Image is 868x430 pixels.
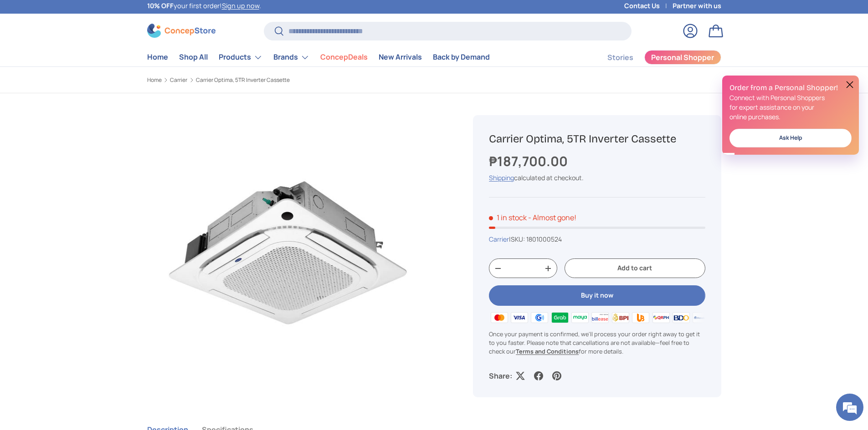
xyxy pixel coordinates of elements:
[433,48,490,66] a: Back by Demand
[644,50,721,65] a: Personal Shopper
[631,310,651,324] img: ubp
[651,54,714,61] span: Personal Shopper
[489,330,705,356] p: Once your payment is confirmed, we'll process your order right away to get it to you faster. Plea...
[149,5,171,26] div: Minimize live chat window
[729,93,852,121] p: Connect with Personal Shoppers for expert assistance on your online purchases.
[550,310,570,324] img: grabpay
[570,310,590,324] img: maya
[526,235,562,243] span: 1801000524
[147,1,261,11] p: your first order! .
[170,77,187,83] a: Carrier
[509,235,562,243] span: |
[607,49,633,66] a: Stories
[147,48,168,66] a: Home
[729,129,852,147] a: Ask Help
[320,48,368,66] a: ConcepDeals
[222,1,259,10] a: Sign up now
[489,152,570,170] strong: ₱187,700.00
[671,310,691,324] img: bdo
[489,310,509,324] img: master
[565,258,705,278] button: Add to cart
[586,48,721,66] nav: Secondary
[529,310,550,324] img: gcash
[673,1,721,11] a: Partner with us
[651,310,671,324] img: qrph
[5,248,174,280] textarea: Type your message and hit 'Enter'
[624,1,673,11] a: Contact Us
[147,115,430,397] media-gallery: Gallery Viewer
[489,235,509,243] a: Carrier
[489,285,705,306] button: Buy it now
[213,48,268,66] summary: Products
[729,83,852,93] h2: Order from a Personal Shopper!
[511,235,525,243] span: SKU:
[147,24,216,38] img: ConcepStore
[691,310,711,324] img: metrobank
[179,48,208,66] a: Shop All
[489,132,705,146] h1: Carrier Optima, 5TR Inverter Cassette
[509,310,529,324] img: visa
[489,173,514,182] a: Shipping
[379,48,422,66] a: New Arrivals
[268,48,315,66] summary: Brands
[611,310,631,324] img: bpi
[53,115,126,207] span: We're online!
[528,212,576,223] p: - Almost gone!
[147,77,162,83] a: Home
[590,310,610,324] img: billease
[47,51,153,63] div: Chat with us now
[196,77,290,83] a: Carrier Optima, 5TR Inverter Cassette
[516,347,579,355] a: Terms and Conditions
[147,1,174,10] strong: 10% OFF
[489,173,705,182] div: calculated at checkout.
[147,48,490,66] nav: Primary
[147,76,452,84] nav: Breadcrumbs
[489,370,512,381] p: Share:
[489,212,527,223] span: 1 in stock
